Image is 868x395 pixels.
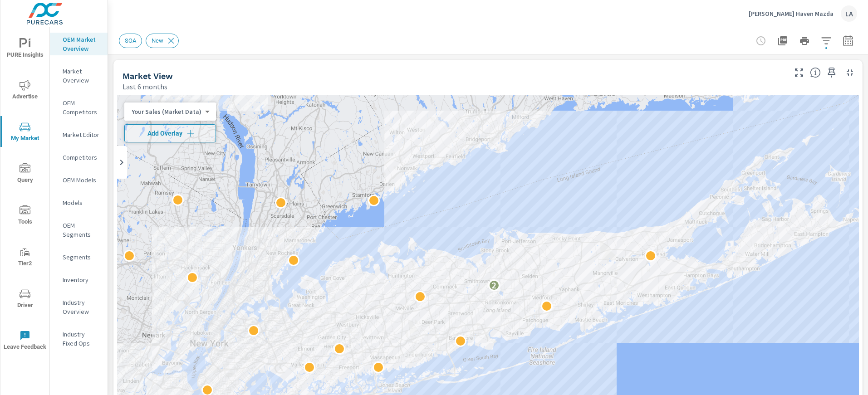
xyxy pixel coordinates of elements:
[50,33,108,55] div: OEM Market Overview
[50,173,108,187] div: OEM Models
[146,37,169,44] span: New
[132,107,201,116] p: Your Sales (Market Data)
[63,153,100,162] p: Competitors
[3,122,47,144] span: My Market
[63,198,100,207] p: Models
[50,196,108,210] div: Models
[841,5,857,22] div: LA
[63,275,100,284] p: Inventory
[774,32,792,50] button: "Export Report to PDF"
[0,27,49,361] div: nav menu
[50,151,108,164] div: Competitors
[63,35,100,53] p: OEM Market Overview
[123,71,173,81] h5: Market View
[795,32,814,50] button: Print Report
[146,34,179,48] div: New
[124,107,209,116] div: Your Sales (Market Data)
[63,98,100,117] p: OEM Competitors
[50,327,108,350] div: Industry Fixed Ops
[50,250,108,264] div: Segments
[63,221,100,239] p: OEM Segments
[824,65,839,80] span: Save this to your personalized report
[3,288,47,311] span: Driver
[50,96,108,119] div: OEM Competitors
[50,219,108,241] div: OEM Segments
[749,10,834,18] p: [PERSON_NAME] Haven Mazda
[50,128,108,141] div: Market Editor
[491,280,496,291] p: 2
[50,273,108,287] div: Inventory
[123,81,167,92] p: Last 6 months
[3,205,47,227] span: Tools
[124,124,216,142] button: Add Overlay
[839,32,857,50] button: Select Date Range
[63,253,100,262] p: Segments
[3,80,47,102] span: Advertise
[50,64,108,87] div: Market Overview
[843,65,857,80] button: Minimize Widget
[63,298,100,316] p: Industry Overview
[128,129,212,138] span: Add Overlay
[63,176,100,185] p: OEM Models
[810,67,821,78] span: Find the biggest opportunities in your market for your inventory. Understand by postal code where...
[792,65,806,80] button: Make Fullscreen
[3,330,47,352] span: Leave Feedback
[3,163,47,185] span: Query
[50,296,108,318] div: Industry Overview
[3,247,47,269] span: Tier2
[63,130,100,139] p: Market Editor
[3,38,47,60] span: PURE Insights
[817,32,835,50] button: Apply Filters
[119,37,142,44] span: SOA
[63,67,100,85] p: Market Overview
[63,330,100,348] p: Industry Fixed Ops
